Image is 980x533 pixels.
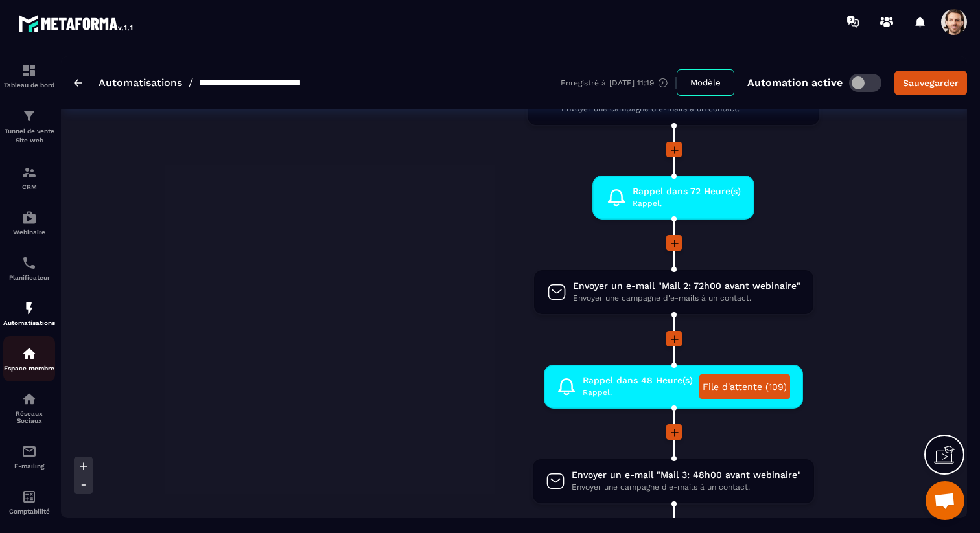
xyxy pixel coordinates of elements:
img: email [21,444,37,459]
img: automations [21,346,37,361]
div: Enregistré à [561,77,677,89]
a: automationsautomationsWebinaire [3,200,55,245]
p: Tableau de bord [3,82,55,89]
p: Réseaux Sociaux [3,410,55,424]
p: Planificateur [3,274,55,281]
span: / [189,76,193,89]
p: Automatisations [3,319,55,326]
div: Ouvrir le chat [926,481,964,520]
a: formationformationCRM [3,155,55,200]
a: File d'attente (109) [699,374,790,399]
span: Rappel. [633,198,741,210]
span: Rappel dans 72 Heure(s) [633,185,741,198]
button: Sauvegarder [894,71,967,95]
span: Envoyer un e-mail "Mail 3: 48h00 avant webinaire" [572,469,801,481]
img: formation [21,63,37,78]
div: Sauvegarder [903,76,959,89]
p: Espace membre [3,365,55,372]
p: Webinaire [3,229,55,236]
a: social-networksocial-networkRéseaux Sociaux [3,381,55,434]
img: social-network [21,391,37,407]
a: formationformationTableau de bord [3,53,55,98]
a: emailemailE-mailing [3,434,55,479]
span: Envoyer un e-mail "Mail 2: 72h00 avant webinaire" [573,280,800,292]
button: Modèle [677,69,734,96]
span: Envoyer une campagne d'e-mails à un contact. [561,103,806,115]
a: Automatisations [99,76,182,89]
img: automations [21,301,37,316]
img: accountant [21,489,37,505]
span: Rappel. [583,387,693,399]
img: formation [21,164,37,180]
span: Envoyer une campagne d'e-mails à un contact. [572,481,801,493]
img: scheduler [21,255,37,271]
span: Envoyer une campagne d'e-mails à un contact. [573,292,800,304]
a: automationsautomationsEspace membre [3,336,55,381]
img: automations [21,210,37,225]
a: accountantaccountantComptabilité [3,479,55,525]
p: Automation active [747,76,843,89]
a: formationformationTunnel de vente Site web [3,98,55,155]
p: Comptabilité [3,508,55,515]
p: [DATE] 11:19 [609,78,654,87]
img: formation [21,108,37,124]
p: Tunnel de vente Site web [3,127,55,145]
img: logo [18,12,135,35]
p: E-mailing [3,462,55,470]
p: CRM [3,183,55,190]
a: schedulerschedulerPlanificateur [3,245,55,291]
img: arrow [74,79,82,87]
span: Rappel dans 48 Heure(s) [583,374,693,387]
a: automationsautomationsAutomatisations [3,291,55,336]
